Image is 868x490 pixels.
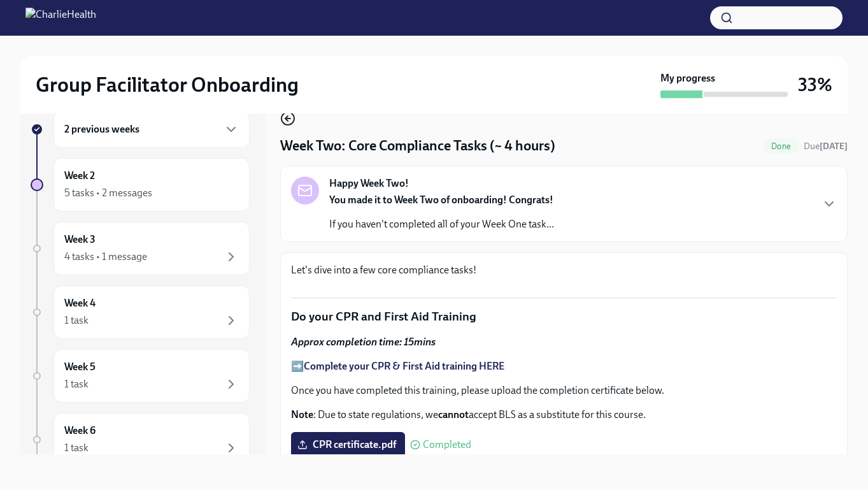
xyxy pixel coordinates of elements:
[291,408,837,422] p: : Due to state regulations, we accept BLS as a substitute for this course.
[798,73,832,96] h3: 33%
[31,285,250,339] a: Week 41 task
[25,8,96,28] img: CharlieHealth
[291,336,436,348] strong: Approx completion time: 15mins
[300,438,396,451] span: CPR certificate.pdf
[660,71,715,85] strong: My progress
[64,296,96,310] h6: Week 4
[64,313,89,328] div: 1 task
[804,141,848,152] span: Due
[329,217,554,231] p: If you haven't completed all of your Week One task...
[64,186,152,200] div: 5 tasks • 2 messages
[291,359,837,373] p: ➡️
[64,441,89,455] div: 1 task
[764,141,799,151] span: Done
[280,136,555,155] h4: Week Two: Core Compliance Tasks (~ 4 hours)
[64,360,96,374] h6: Week 5
[64,233,96,247] h6: Week 3
[304,360,504,372] a: Complete your CPR & First Aid training HERE
[31,349,250,403] a: Week 51 task
[64,424,96,438] h6: Week 6
[804,140,848,152] span: September 29th, 2025 10:00
[31,222,250,275] a: Week 34 tasks • 1 message
[438,408,469,421] strong: cannot
[291,432,405,458] label: CPR certificate.pdf
[36,72,299,97] h2: Group Facilitator Onboarding
[291,308,837,325] p: Do your CPR and First Aid Training
[291,384,837,398] p: Once you have completed this training, please upload the completion certificate below.
[64,250,147,264] div: 4 tasks • 1 message
[291,408,313,421] strong: Note
[423,440,471,450] span: Completed
[53,111,250,148] div: 2 previous weeks
[31,158,250,212] a: Week 25 tasks • 2 messages
[329,194,553,206] strong: You made it to Week Two of onboarding! Congrats!
[64,122,139,136] h6: 2 previous weeks
[820,141,848,152] strong: [DATE]
[329,177,409,191] strong: Happy Week Two!
[64,169,95,183] h6: Week 2
[64,377,89,391] div: 1 task
[31,413,250,466] a: Week 61 task
[291,263,837,277] p: Let's dive into a few core compliance tasks!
